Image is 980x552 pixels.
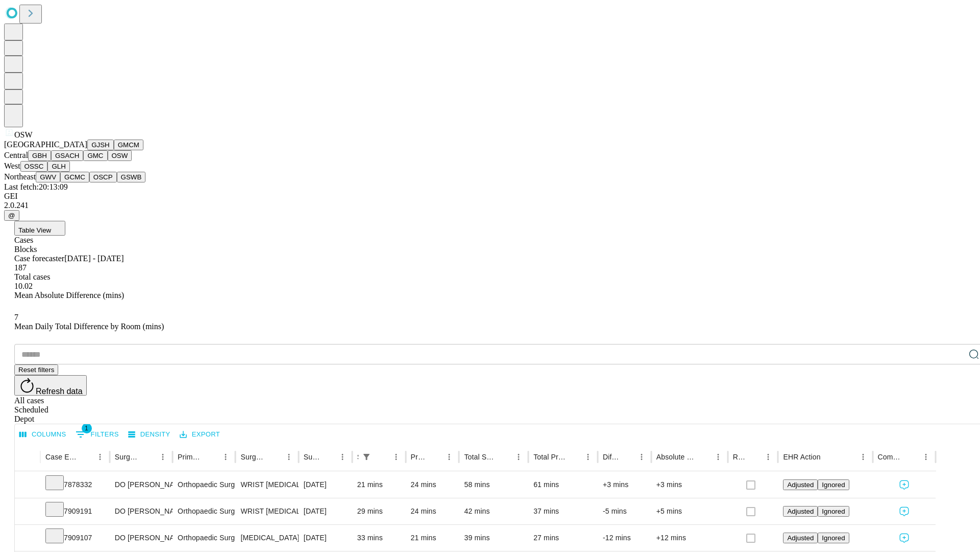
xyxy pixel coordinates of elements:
span: [GEOGRAPHIC_DATA] [4,140,87,149]
div: 7878332 [45,472,105,498]
button: Menu [442,450,456,464]
div: 42 mins [464,498,523,524]
span: [DATE] - [DATE] [64,254,124,263]
button: Menu [856,450,870,464]
span: Northeast [4,172,36,181]
div: Total Scheduled Duration [464,453,496,461]
button: OSSC [20,161,48,172]
button: OSCP [89,172,117,182]
div: WRIST [MEDICAL_DATA] SURGERY RELEASE TRANSVERSE [MEDICAL_DATA] LIGAMENT [240,498,293,524]
button: GWV [36,172,60,182]
span: Total cases [14,272,50,281]
span: Ignored [822,481,845,489]
span: Ignored [822,534,845,542]
button: Menu [218,450,233,464]
span: Mean Daily Total Difference by Room (mins) [14,322,164,331]
div: 61 mins [533,472,593,498]
span: Adjusted [787,481,814,489]
div: 29 mins [357,498,401,524]
div: [DATE] [304,498,347,524]
button: Menu [919,450,933,464]
span: Refresh data [36,387,83,396]
div: 58 mins [464,472,523,498]
div: Orthopaedic Surgery [178,525,230,551]
button: Menu [282,450,296,464]
button: OSW [108,150,132,161]
button: Menu [511,450,526,464]
div: +5 mins [656,498,723,524]
span: Mean Absolute Difference (mins) [14,291,124,300]
button: Adjusted [783,533,818,543]
button: GMCM [114,140,143,150]
div: Surgery Date [304,453,320,461]
span: 1 [82,423,92,433]
button: Sort [822,450,836,464]
div: 27 mins [533,525,593,551]
div: [DATE] [304,472,347,498]
div: Scheduled In Room Duration [357,453,358,461]
span: Ignored [822,508,845,515]
button: Menu [156,450,170,464]
button: Menu [335,450,350,464]
button: Sort [497,450,511,464]
div: 7909191 [45,498,105,524]
button: Sort [428,450,442,464]
div: Primary Service [178,453,203,461]
div: [MEDICAL_DATA] RELEASE [240,525,293,551]
div: [DATE] [304,525,347,551]
button: Menu [93,450,107,464]
div: 24 mins [411,472,454,498]
button: Sort [567,450,581,464]
span: 10.02 [14,282,33,290]
button: Sort [267,450,282,464]
button: GSWB [117,172,146,182]
div: Absolute Difference [656,453,696,461]
div: 21 mins [411,525,454,551]
button: GLH [47,161,69,172]
button: Ignored [818,479,849,490]
button: Sort [204,450,218,464]
div: Surgeon Name [115,453,140,461]
button: Sort [79,450,93,464]
span: Case forecaster [14,254,64,263]
span: 187 [14,263,27,272]
button: Menu [389,450,403,464]
button: Expand [20,476,35,494]
span: West [4,162,20,170]
span: Last fetch: 20:13:09 [4,182,68,191]
button: @ [4,210,19,221]
div: 7909107 [45,525,105,551]
button: Show filters [359,450,374,464]
button: GMC [83,150,107,161]
button: Show filters [73,426,121,443]
span: Central [4,151,28,159]
button: GBH [28,150,51,161]
button: Sort [141,450,156,464]
button: Sort [904,450,919,464]
div: GEI [4,192,976,201]
button: Table View [14,221,65,236]
div: Orthopaedic Surgery [178,498,230,524]
span: 7 [14,313,18,321]
button: Select columns [17,427,69,443]
span: Table View [18,226,51,234]
div: DO [PERSON_NAME] [PERSON_NAME] Do [115,472,167,498]
span: @ [8,212,15,219]
button: Adjusted [783,479,818,490]
button: Expand [20,530,35,547]
div: 39 mins [464,525,523,551]
button: Menu [581,450,595,464]
button: Menu [634,450,649,464]
div: DO [PERSON_NAME] [PERSON_NAME] Do [115,498,167,524]
button: GSACH [51,150,83,161]
div: Case Epic Id [45,453,78,461]
div: Predicted In Room Duration [411,453,427,461]
button: Ignored [818,533,849,543]
div: 33 mins [357,525,401,551]
button: Sort [321,450,335,464]
div: WRIST [MEDICAL_DATA] SURGERY RELEASE TRANSVERSE [MEDICAL_DATA] LIGAMENT [240,472,293,498]
div: Surgery Name [240,453,266,461]
button: Menu [711,450,725,464]
button: Sort [697,450,711,464]
button: Expand [20,503,35,521]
